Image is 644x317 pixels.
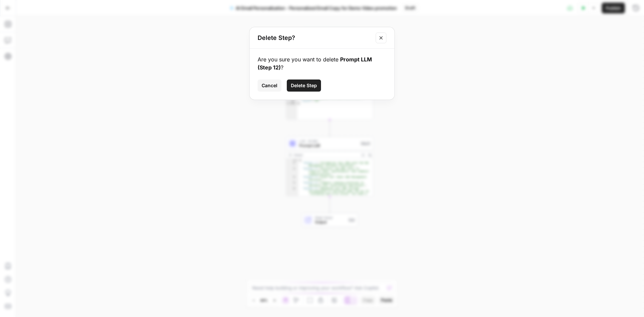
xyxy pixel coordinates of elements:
[258,33,372,43] h2: Delete Step?
[291,82,317,89] span: Delete Step
[376,33,386,43] button: Close modal
[258,80,281,92] button: Cancel
[262,82,277,89] span: Cancel
[287,80,321,92] button: Delete Step
[258,55,386,71] div: Are you sure you want to delete ?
